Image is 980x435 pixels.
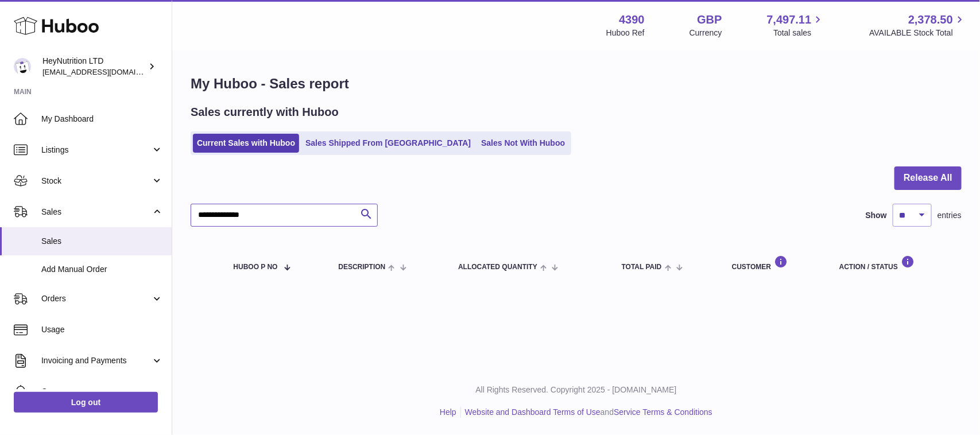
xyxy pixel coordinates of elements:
[614,407,712,417] a: Service Terms & Conditions
[191,75,962,93] h1: My Huboo - Sales report
[301,134,475,153] a: Sales Shipped From [GEOGRAPHIC_DATA]
[606,28,645,38] div: Huboo Ref
[41,293,151,304] span: Orders
[41,264,163,275] span: Add Manual Order
[869,28,966,38] span: AVAILABLE Stock Total
[461,407,712,418] li: and
[191,104,339,120] h2: Sales currently with Huboo
[41,236,163,247] span: Sales
[697,12,722,28] strong: GBP
[866,210,887,221] label: Show
[690,28,722,38] div: Currency
[894,166,962,190] button: Release All
[42,56,146,77] div: HeyNutrition LTD
[14,58,31,75] img: info@heynutrition.com
[458,263,537,271] span: ALLOCATED Quantity
[42,67,169,76] span: [EMAIL_ADDRESS][DOMAIN_NAME]
[440,407,456,417] a: Help
[839,255,950,271] div: Action / Status
[465,407,601,417] a: Website and Dashboard Terms of Use
[908,12,953,28] span: 2,378.50
[181,384,971,395] p: All Rights Reserved. Copyright 2025 - [DOMAIN_NAME]
[41,207,151,218] span: Sales
[41,324,163,335] span: Usage
[938,210,962,221] span: entries
[622,263,662,271] span: Total paid
[41,114,163,125] span: My Dashboard
[233,263,277,271] span: Huboo P no
[41,386,163,397] span: Cases
[869,12,966,38] a: 2,378.50 AVAILABLE Stock Total
[732,255,816,271] div: Customer
[767,12,812,28] span: 7,497.11
[41,355,151,366] span: Invoicing and Payments
[14,392,158,413] a: Log out
[619,12,645,28] strong: 4390
[338,263,385,271] span: Description
[41,176,151,187] span: Stock
[41,145,151,156] span: Listings
[773,28,824,38] span: Total sales
[767,12,825,38] a: 7,497.11 Total sales
[477,134,569,153] a: Sales Not With Huboo
[193,134,299,153] a: Current Sales with Huboo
